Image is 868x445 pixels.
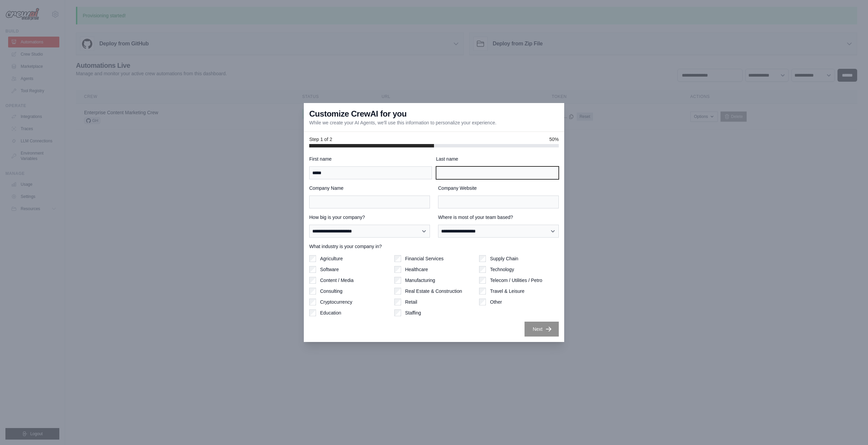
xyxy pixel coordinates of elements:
[490,277,542,284] label: Telecom / Utilities / Petro
[405,266,428,273] label: Healthcare
[405,288,462,295] label: Real Estate & Construction
[309,119,496,126] p: While we create your AI Agents, we'll use this information to personalize your experience.
[490,255,518,262] label: Supply Chain
[405,255,444,262] label: Financial Services
[490,266,514,273] label: Technology
[320,299,352,305] label: Cryptocurrency
[320,309,341,316] label: Education
[490,299,502,305] label: Other
[309,136,332,143] span: Step 1 of 2
[309,243,559,250] label: What industry is your company in?
[436,156,559,162] label: Last name
[320,266,339,273] label: Software
[320,277,354,284] label: Content / Media
[549,136,559,143] span: 50%
[405,299,417,305] label: Retail
[320,255,343,262] label: Agriculture
[405,277,435,284] label: Manufacturing
[525,322,559,337] button: Next
[309,108,407,119] h3: Customize CrewAI for you
[309,156,432,162] label: First name
[405,309,421,316] label: Staffing
[490,288,524,295] label: Travel & Leisure
[309,214,430,221] label: How big is your company?
[438,185,559,191] label: Company Website
[309,185,430,191] label: Company Name
[438,214,559,221] label: Where is most of your team based?
[320,288,342,295] label: Consulting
